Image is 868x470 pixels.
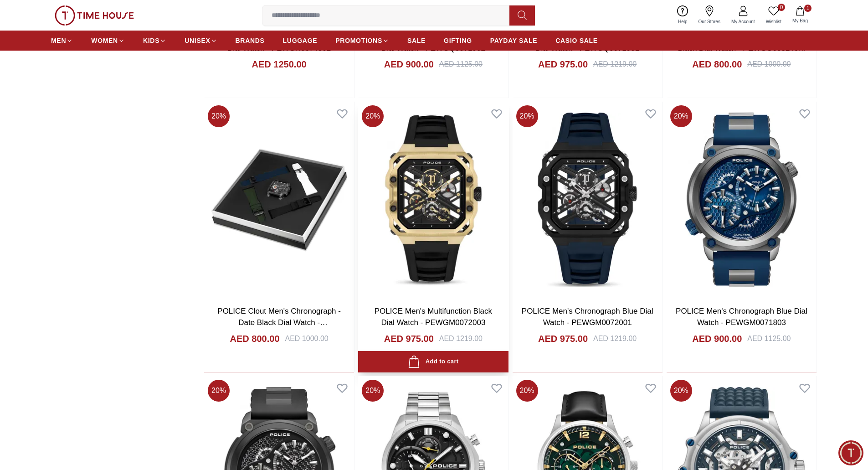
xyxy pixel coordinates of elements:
h4: AED 800.00 [692,58,742,71]
h4: AED 900.00 [692,332,742,345]
a: 0Wishlist [760,4,787,27]
a: PROMOTIONS [335,32,389,49]
span: My Bag [789,17,812,24]
span: Wishlist [762,18,785,25]
a: POLICE Men's Chronograph Blue Dial Watch - PEWGM0072001 [522,307,653,327]
span: KIDS [143,36,159,45]
span: WOMEN [91,36,118,45]
span: 20 % [670,105,692,127]
div: AED 1125.00 [747,333,791,344]
a: GIFTING [444,32,472,49]
div: Add to cart [408,356,458,368]
span: GIFTING [444,36,472,45]
span: Our Stores [695,18,724,25]
button: 1My Bag [787,5,813,26]
span: PAYDAY SALE [490,36,537,45]
a: POLICE Men's Multifunction Black Dial Watch - PEWGM0072003 [375,307,492,327]
span: 20 % [208,380,230,402]
a: KIDS [143,32,166,49]
h4: AED 975.00 [538,58,588,71]
span: 1 [804,5,812,12]
a: POLICE Men's Chronograph Blue Dial Watch - PEWGM0071803 [676,307,807,327]
span: PROMOTIONS [335,36,382,45]
a: PAYDAY SALE [490,32,537,49]
a: Our Stores [693,4,726,27]
img: POLICE Men's Chronograph Blue Dial Watch - PEWGM0072001 [513,102,663,298]
div: AED 1219.00 [593,333,637,344]
span: 0 [778,4,785,11]
div: AED 1219.00 [439,333,483,344]
span: 20 % [670,380,692,402]
a: POLICE Men's Multifunction Silver Dial Watch - PEWGQ0071902 [374,32,492,53]
span: UNISEX [185,36,210,45]
span: SALE [407,36,426,45]
a: LUGGAGE [283,32,318,49]
a: POLICE Men's Chronograph Grey Dial Watch - PEWGR0074301 [221,32,338,53]
a: BRANDS [236,32,265,49]
a: CASIO SALE [555,32,598,49]
h4: AED 800.00 [230,332,280,345]
a: UNISEX [185,32,217,49]
span: 20 % [208,105,230,127]
button: Add to cart [358,351,508,372]
div: AED 1000.00 [285,333,329,344]
div: AED 1000.00 [747,59,791,70]
span: 20 % [516,105,538,127]
span: My Account [728,18,759,25]
a: SALE [407,32,426,49]
div: AED 1219.00 [593,59,637,70]
img: ... [55,5,134,26]
a: WOMEN [91,32,125,49]
img: POLICE Clout Men's Chronograph - Date Black Dial Watch - PEWGO0052401-SET [204,102,354,298]
h4: AED 975.00 [384,332,434,345]
span: LUGGAGE [283,36,318,45]
h4: AED 1250.00 [252,58,307,71]
a: POLICE Clout Men's Chronograph - Date Black Dial Watch - PEWGO0052401-SET [217,307,341,339]
img: POLICE Men's Chronograph Blue Dial Watch - PEWGM0071803 [667,102,817,298]
a: Help [673,4,693,27]
span: BRANDS [236,36,265,45]
span: MEN [51,36,66,45]
span: 20 % [362,105,384,127]
div: Chat Widget [838,440,863,465]
h4: AED 900.00 [384,58,434,71]
span: Help [674,18,691,25]
a: POLICE Men's Multifunction Black Dial Watch - PEWGQ0071901 [529,32,646,53]
span: 20 % [362,380,384,402]
div: AED 1125.00 [439,59,483,70]
a: MEN [51,32,73,49]
h4: AED 975.00 [538,332,588,345]
span: CASIO SALE [555,36,598,45]
span: 20 % [516,380,538,402]
img: POLICE Men's Multifunction Black Dial Watch - PEWGM0072003 [358,102,508,298]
